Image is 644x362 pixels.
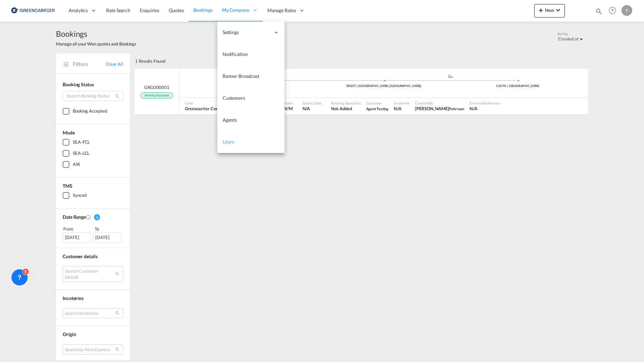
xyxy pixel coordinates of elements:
span: Agent Testing [366,107,389,111]
span: Rate Search [106,7,130,13]
span: Load Details [273,100,293,105]
div: Created at [558,36,579,41]
span: Sailing Date [302,100,322,105]
span: Filters [73,60,106,68]
div: Booking Status [63,81,123,88]
div: SEGOT | [GEOGRAPHIC_DATA] ([GEOGRAPHIC_DATA]) [317,84,451,88]
div: Booking Accepted [73,108,107,115]
span: Not Added [331,105,360,112]
div: Origin [63,331,123,338]
span: Incoterms [394,100,410,105]
md-icon: Created On [86,214,91,220]
md-icon: assets/icons/custom/ship-fill.svg [447,74,455,78]
span: Banner Broadcast [223,73,259,79]
div: AIR [73,161,80,168]
md-icon: icon-chevron-down [554,6,562,14]
span: Manage Rates [267,7,296,14]
span: From To [DATE][DATE] [63,225,123,242]
span: My Company [222,7,249,13]
md-icon: icon-magnify [115,94,120,99]
span: New [537,7,562,13]
span: Bookings [56,28,136,39]
a: Clear All [106,61,123,67]
a: Customers [217,87,285,109]
span: Mode [63,130,75,135]
div: N/A [394,105,401,112]
md-icon: icon-plus 400-fg [537,6,545,14]
div: COCTG | [GEOGRAPHIC_DATA] [451,84,585,88]
span: Filip Pehrsson [415,105,464,112]
span: Customer details [63,253,97,259]
div: [DATE] [93,232,122,242]
span: 4.00 W/M [273,106,293,111]
div: SEA-FCL [73,139,90,146]
div: [DATE] [63,232,91,242]
a: Banner Broadcast [217,65,285,87]
md-checkbox: SEA-LCL [63,150,123,157]
span: N/A [302,105,322,112]
a: Notification [217,43,285,65]
div: [GEOGRAPHIC_DATA] [183,88,317,93]
span: Enquiries [140,7,159,13]
div: To [94,225,124,232]
span: Analytics [69,7,88,14]
span: Bookings [193,7,213,13]
span: Booking Accepted [140,92,173,99]
span: Agent Testing [366,105,389,112]
div: SEA-LCL [73,150,90,157]
span: Manage all your Won quotes and Bookings [56,41,136,47]
span: Pehrsson [449,107,464,111]
input: Search Booking Status [63,91,123,101]
span: Greencarrier Consolidators [185,105,237,112]
span: N/A [470,105,500,112]
div: Help [607,5,621,17]
span: Created By [415,100,464,105]
span: Booking Status [63,82,94,87]
md-checkbox: SEA-FCL [63,139,123,146]
span: Date Range [63,214,86,220]
span: Booking Specialist [331,100,360,105]
span: Settings [223,29,270,36]
span: Origin [63,331,76,337]
span: Agents [223,117,237,123]
span: Notification [223,51,248,57]
span: Customers [223,95,245,101]
span: Liner [185,100,237,105]
div: From [63,225,92,232]
span: TMS [63,183,72,189]
a: Users [217,131,285,153]
md-icon: icon-magnify [595,7,603,15]
md-checkbox: AIR [63,161,123,168]
div: icon-magnify [595,7,603,18]
span: Incoterms [63,295,84,301]
a: Agents [217,109,285,131]
img: 8cf206808afe11efa76fcd1e3d746489.png [10,3,56,18]
div: Synced [73,192,86,199]
div: F [621,5,632,16]
div: GRG000001 Booking Accepted Pickup Sweden assets/icons/custom/ship-fill.svgassets/icons/custom/rol... [134,69,588,115]
div: 1 Results Found [135,54,165,68]
span: Sort by [557,31,568,36]
span: 1 [94,214,100,220]
div: Customer details [63,253,123,260]
span: Users [223,139,234,145]
span: Quotes [169,7,184,13]
md-checkbox: Synced [63,192,123,199]
button: icon-plus 400-fgNewicon-chevron-down [534,4,565,18]
span: GRG000001 [144,84,169,90]
div: Settings [217,22,285,43]
span: External Reference [470,100,500,105]
span: Customer [366,100,389,105]
span: Help [607,5,618,16]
